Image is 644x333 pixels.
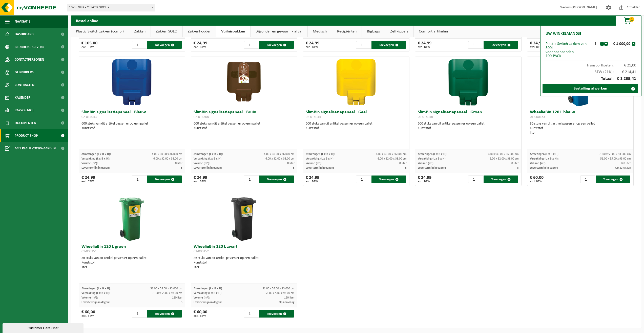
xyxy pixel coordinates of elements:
[151,26,182,37] a: Zakken SOLO
[418,115,433,119] span: 02-014046
[580,176,595,183] input: 1
[71,26,129,37] a: Plastic Switch zakken (combi)
[153,157,182,160] span: 6.00 x 32.00 x 38.00 cm
[194,180,207,183] span: excl. BTW
[152,292,182,295] span: 51.00 x 55.00 x 93.00 cm
[399,162,407,165] span: 0 liter
[81,287,111,290] span: Afmetingen (L x B x H):
[181,301,182,304] span: 5
[418,41,431,49] div: € 24,99
[306,126,407,131] div: Kunststof
[306,41,319,49] div: € 24,99
[132,310,147,318] input: 1
[306,180,319,183] span: excl. BTW
[591,42,600,46] div: 1
[81,176,95,183] div: € 24,99
[418,180,431,183] span: excl. BTW
[147,41,182,49] button: Toevoegen
[81,314,95,318] span: excl. BTW
[132,41,147,49] input: 1
[194,157,222,160] span: Verpakking (L x B x H):
[530,153,559,156] span: Afmetingen (L x B x H):
[600,157,631,160] span: 51.00 x 55.00 x 93.00 cm
[15,117,36,129] span: Documenten
[371,176,406,183] button: Toevoegen
[152,153,182,156] span: 4.00 x 30.00 x 36.000 cm
[418,176,431,183] div: € 24,99
[530,162,546,165] span: Volume (m³):
[216,26,250,37] a: Vuilnisbakken
[71,15,103,25] h2: Bestel online
[194,126,295,131] div: Kunststof
[306,157,334,160] span: Verpakking (L x B x H):
[614,77,636,81] span: € 1 235,41
[251,26,307,37] a: Bijzonder en gevaarlijk afval
[418,110,519,120] h3: SlimBin signalisatiepaneel - Groen
[219,57,269,108] img: 02-014308
[332,26,362,37] a: Recipiënten
[194,176,207,183] div: € 24,99
[194,265,295,270] div: liter
[530,157,558,160] span: Verpakking (L x B x H):
[132,176,147,183] input: 1
[15,41,44,53] span: Bedrijfsgegevens
[293,166,295,169] span: 5
[194,41,207,49] div: € 24,99
[284,296,295,299] span: 120 liter
[443,57,493,108] img: 02-014046
[194,153,223,156] span: Afmetingen (L x B x H):
[81,250,97,253] span: 01-000151
[614,70,636,74] span: € 214,41
[15,104,34,117] span: Rapportage
[596,176,630,183] button: Toevoegen
[376,153,407,156] span: 4.00 x 30.00 x 36.000 cm
[306,121,407,131] div: 600 stuks van dit artikel passen er op een pallet
[530,126,631,131] div: Kunststof
[306,162,322,165] span: Volume (m³):
[194,115,209,119] span: 02-014308
[81,301,110,304] span: Levertermijn in dagen:
[356,41,371,49] input: 1
[15,28,34,41] span: Dashboard
[81,256,182,270] div: 36 stuks van dit artikel passen er op een pallet
[175,162,182,165] span: 0 liter
[530,115,545,119] span: 01-000153
[147,176,182,183] button: Toevoegen
[181,166,182,169] span: 5
[194,46,207,49] span: excl. BTW
[194,287,223,290] span: Afmetingen (L x B x H):
[67,4,155,11] span: 10-957882 - CBS-CSS GROUP
[194,166,222,169] span: Levertermijn in dagen:
[81,310,95,318] div: € 60,00
[194,110,295,120] h3: SlimBin signalisatiepaneel - Bruin
[530,46,544,49] span: excl. BTW
[615,166,631,169] span: Op aanvraag
[81,110,182,120] h3: SlimBin signalisatiepaneel - Blauw
[279,301,295,304] span: Op aanvraag
[418,46,431,49] span: excl. BTW
[609,42,632,46] div: € 1 000,00
[546,42,591,58] div: Plastic Switch zakken van 300L voor spanbanden 100-PACK
[599,153,631,156] span: 51.00 x 55.00 x 93.000 cm
[3,322,85,333] iframe: chat widget
[600,42,604,46] button: -
[244,176,259,183] input: 1
[484,176,518,183] button: Toevoegen
[287,162,295,165] span: 0 liter
[81,126,182,131] div: Kunststof
[306,176,319,183] div: € 24,99
[81,265,182,270] div: liter
[468,176,483,183] input: 1
[262,287,295,290] span: 51.00 x 55.00 x 93.000 cm
[81,166,110,169] span: Levertermijn in dagen:
[259,41,294,49] button: Toevoegen
[418,126,519,131] div: Kunststof
[15,91,30,104] span: Kalender
[543,67,639,74] div: BTW (21%):
[517,166,519,169] span: 5
[81,180,95,183] span: excl. BTW
[15,79,34,91] span: Contracten
[194,314,207,318] span: excl. BTW
[81,292,110,295] span: Verpakking (L x B x H):
[67,4,155,11] span: 10-957882 - CBS-CSS GROUP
